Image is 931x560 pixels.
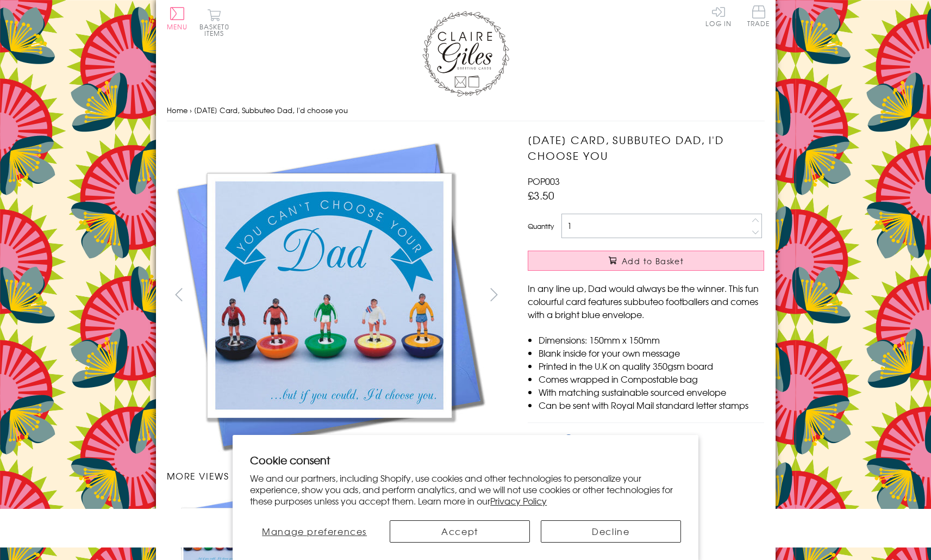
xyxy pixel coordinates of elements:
[199,9,229,36] button: Basket0 items
[539,385,764,399] li: With matching sustainable sourced envelope
[747,5,770,29] a: Trade
[622,256,684,266] span: Add to Basket
[747,5,770,27] span: Trade
[422,11,509,97] img: Claire Giles Greetings Cards
[167,469,507,482] h3: More views
[528,221,554,231] label: Quantity
[167,105,188,115] a: Home
[190,105,192,115] span: ›
[167,7,188,30] button: Menu
[539,346,764,359] li: Blank inside for your own message
[539,372,764,385] li: Comes wrapped in Compostable bag
[528,251,764,271] button: Add to Basket
[528,188,554,203] span: £3.50
[528,282,764,321] p: In any line up, Dad would always be the winner. This fun colourful card features subbuteo footbal...
[528,175,560,188] span: POP003
[262,525,367,538] span: Manage preferences
[490,494,547,507] a: Privacy Policy
[528,132,764,164] h1: [DATE] Card, Subbuteo Dad, I'd choose you
[250,452,681,468] h2: Cookie consent
[539,399,764,412] li: Can be sent with Royal Mail standard letter stamps
[482,282,506,307] button: next
[250,472,681,506] p: We and our partners, including Shopify, use cookies and other technologies to personalize your ex...
[539,333,764,346] li: Dimensions: 150mm x 150mm
[705,5,732,27] a: Log In
[167,282,191,307] button: prev
[539,359,764,372] li: Printed in the U.K on quality 350gsm board
[250,520,379,543] button: Manage preferences
[167,22,188,32] span: Menu
[167,99,765,122] nav: breadcrumbs
[204,22,229,38] span: 0 items
[390,520,530,543] button: Accept
[541,520,681,543] button: Decline
[194,105,348,115] span: [DATE] Card, Subbuteo Dad, I'd choose you
[167,132,493,458] img: Father's Day Card, Subbuteo Dad, I'd choose you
